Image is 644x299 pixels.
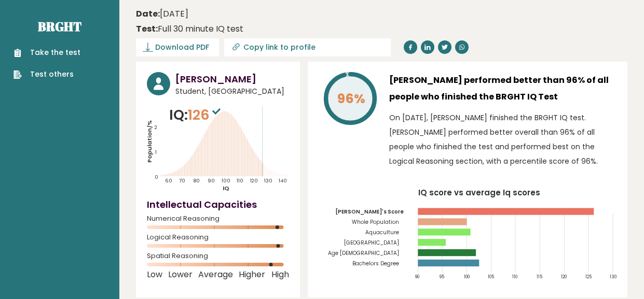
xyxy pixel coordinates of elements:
[250,177,258,183] tspan: 120
[145,120,154,163] tspan: Population/%
[155,149,157,155] tspan: 1
[154,174,158,180] tspan: 0
[239,273,265,277] span: Higher
[147,217,289,221] span: Numerical Reasoning
[168,273,193,277] span: Lower
[222,177,230,183] tspan: 100
[488,274,494,280] tspan: 105
[13,69,80,80] a: Test others
[155,42,209,53] span: Download PDF
[271,273,289,277] span: High
[136,8,188,20] time: [DATE]
[194,177,200,183] tspan: 80
[264,177,272,183] tspan: 130
[136,23,158,35] b: Test:
[512,274,517,280] tspan: 110
[165,177,172,183] tspan: 60
[352,219,399,225] tspan: Whole Population
[389,110,616,168] p: On [DATE], [PERSON_NAME] finished the BRGHT IQ test. [PERSON_NAME] performed better overall than ...
[136,38,219,56] a: Download PDF
[198,273,233,277] span: Average
[328,250,399,257] tspan: Age [DEMOGRAPHIC_DATA]
[38,18,81,35] a: Brght
[169,105,223,125] p: IQ:
[418,187,540,198] tspan: IQ score vs average Iq scores
[439,274,444,280] tspan: 95
[415,274,419,280] tspan: 90
[13,47,80,58] a: Take the test
[188,105,223,124] span: 126
[147,235,289,239] span: Logical Reasoning
[175,86,289,97] span: Student, [GEOGRAPHIC_DATA]
[585,274,592,280] tspan: 125
[179,177,185,183] tspan: 70
[335,208,404,215] tspan: [PERSON_NAME]'s Score
[352,260,399,267] tspan: Bachelors Degree
[344,239,399,246] tspan: [GEOGRAPHIC_DATA]
[389,72,616,105] h3: [PERSON_NAME] performed better than 96% of all people who finished the BRGHT IQ Test
[463,274,469,280] tspan: 100
[561,274,567,280] tspan: 120
[610,274,616,280] tspan: 130
[223,184,229,192] tspan: IQ
[136,23,243,35] div: Full 30 minute IQ test
[136,8,160,20] b: Date:
[337,90,365,108] tspan: 96%
[537,274,542,280] tspan: 115
[237,177,243,183] tspan: 110
[365,229,399,236] tspan: Aquaculture
[279,177,287,183] tspan: 140
[175,72,289,86] h3: [PERSON_NAME]
[155,124,157,131] tspan: 2
[208,177,215,183] tspan: 90
[147,254,289,258] span: Spatial Reasoning
[147,273,162,277] span: Low
[147,197,289,211] h4: Intellectual Capacities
